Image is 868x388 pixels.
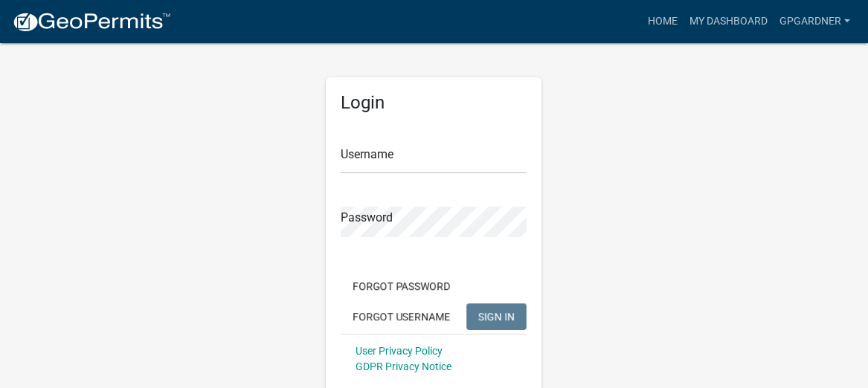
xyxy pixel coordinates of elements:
a: Home [642,7,684,36]
button: Forgot Password [341,273,462,300]
a: User Privacy Policy [356,345,443,357]
span: SIGN IN [478,310,515,322]
a: GDPR Privacy Notice [356,360,451,372]
a: Gpgardner [774,7,856,36]
h5: Login [341,92,527,114]
button: SIGN IN [466,303,527,330]
a: My Dashboard [684,7,774,36]
button: Forgot Username [341,303,462,330]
